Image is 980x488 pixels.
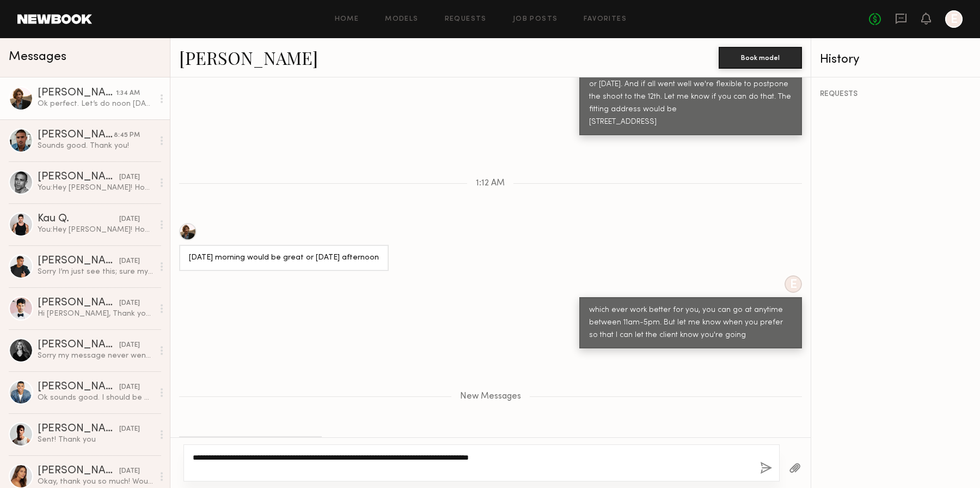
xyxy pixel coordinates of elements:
div: Okay, thank you so much! Would you like me to still submit a self tape just in case? [38,477,154,487]
div: [PERSON_NAME] [38,130,114,141]
div: [DATE] [119,214,140,225]
div: [PERSON_NAME] [38,298,119,309]
div: [DATE] [119,172,140,183]
div: [DATE] [119,340,140,351]
div: [PERSON_NAME] [38,172,119,183]
a: Home [335,16,359,23]
div: Hi [PERSON_NAME], Thank you so much for reaching out, and I sincerely apologize for the delay — I... [38,309,154,319]
div: Sent! Thank you [38,435,154,445]
div: Kau Q. [38,214,119,225]
div: [DATE] [119,256,140,267]
div: Sorry my message never went through! Must have had bad signal. I would have to do a 750 minimum u... [38,351,154,361]
div: 1:34 AM [116,88,140,99]
a: Models [385,16,418,23]
div: History [820,53,972,66]
a: Job Posts [513,16,558,23]
div: [DATE] [119,424,140,435]
div: [PERSON_NAME] [38,382,119,393]
div: [PERSON_NAME] [38,424,119,435]
div: [DATE] morning would be great or [DATE] afternoon [189,252,379,264]
a: Book model [719,52,802,62]
div: [PERSON_NAME] [38,466,119,477]
div: [PERSON_NAME] [38,256,119,267]
div: [PERSON_NAME] [38,88,116,99]
span: New Messages [460,392,521,401]
div: You: Hey [PERSON_NAME]! Hope you’re doing well. This is [PERSON_NAME] from Rebel Marketing, an ag... [38,183,154,193]
button: Book model [719,47,802,69]
div: [DATE] [119,382,140,393]
div: You: Hey [PERSON_NAME]! Hope you’re doing well. This is [PERSON_NAME] from Rebel Marketing, an ag... [38,225,154,235]
div: Ok perfect. Let’s do noon [DATE]? [38,99,154,109]
div: [DATE] [119,466,140,477]
div: Ok sounds good. I should be able to send something in [DATE]. [38,393,154,403]
div: which ever work better for you, you can go at anytime between 11am-5pm. But let me know when you ... [589,304,792,342]
div: [DATE] [119,298,140,309]
div: Sorry I’m just see this; sure my number is [PHONE_NUMBER] Talk soon! [38,267,154,277]
div: Sounds good. Thank you! [38,141,154,151]
span: 1:12 AM [476,179,505,188]
span: Messages [9,51,66,63]
a: [PERSON_NAME] [179,46,318,69]
div: That's amazing!! We can have you for fitting before you leave to [GEOGRAPHIC_DATA] maybe [DATE] i... [589,53,792,129]
div: [PERSON_NAME] [38,340,119,351]
a: Requests [445,16,487,23]
a: Favorites [584,16,627,23]
div: REQUESTS [820,91,972,98]
div: 8:45 PM [114,130,140,141]
a: E [945,10,963,28]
